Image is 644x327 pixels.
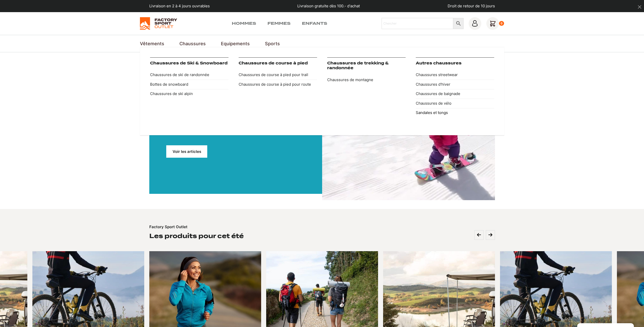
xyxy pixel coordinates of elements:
a: Bottes de snowboard [150,80,228,89]
a: Voir les articles [166,145,207,158]
a: Femmes [267,20,290,27]
h3: Autres chaussures [416,57,494,68]
a: Hommes [232,20,256,27]
a: Equipements [221,40,250,47]
p: Livraison gratuite dès 100.- d'achat [297,3,360,9]
a: Vêtements [140,40,164,47]
a: Chaussures de montagne [327,75,406,85]
img: Factory Sport Outlet [140,17,177,30]
a: Sandales et tongs [416,108,494,118]
button: dismiss [635,3,644,11]
a: Sports [265,40,280,47]
a: Chaussures de baignade [416,89,494,99]
a: Chaussures de course à pied pour route [239,80,317,89]
p: Factory Sport Outlet [149,224,188,230]
a: Chaussures de ski alpin [150,89,228,99]
a: Chaussures de trekking & randonnée [327,61,389,71]
a: Chaussures de course à pied [239,61,308,65]
a: Chaussures d'hiver [416,80,494,89]
div: 0 [499,21,504,26]
a: Enfants [302,20,327,27]
input: Chercher [382,18,453,29]
h2: Les produits pour cet été [149,232,244,240]
a: Chaussures de course à pied pour trail [239,70,317,80]
a: Chaussures de Ski & Snowboard [150,61,227,65]
p: Droit de retour de 10 jours [448,3,495,9]
p: Livraison en 2 à 4 jours ouvrables [149,3,210,9]
a: Chaussures de ski de randonnée [150,70,228,80]
a: Chaussures de vélo [416,99,494,108]
a: Chaussures streetwear [416,70,494,80]
a: Chaussures [179,40,206,47]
